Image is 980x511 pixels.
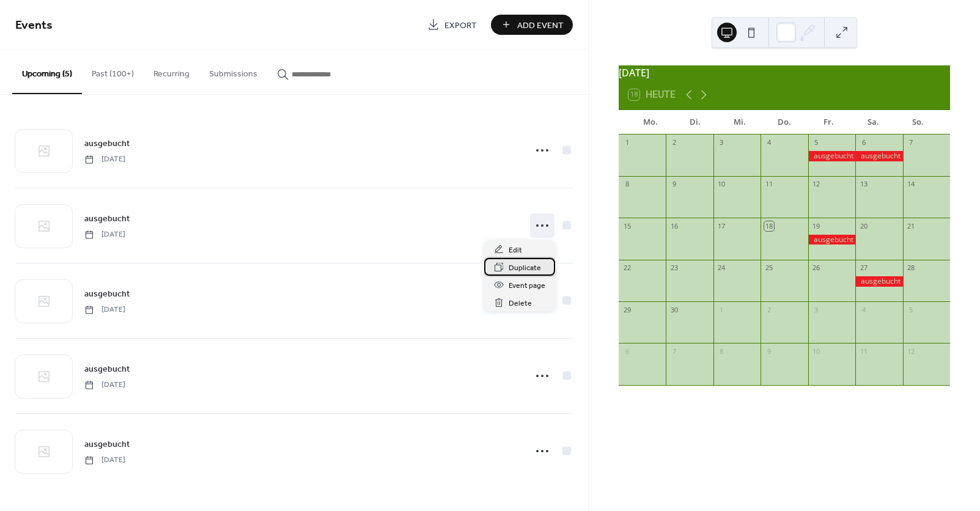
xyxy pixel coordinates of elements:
div: 29 [622,305,632,314]
span: ausgebucht [84,138,130,150]
span: [DATE] [84,380,125,391]
div: 25 [764,263,773,273]
div: 8 [717,347,726,356]
div: Sa. [851,110,896,134]
a: ausgebucht [84,211,130,226]
span: ausgebucht [84,438,130,451]
div: 9 [669,180,679,189]
a: Export [418,15,486,35]
div: 30 [669,305,679,314]
div: 28 [907,263,916,273]
div: 14 [907,180,916,189]
a: ausgebucht [84,362,130,376]
span: Events [15,13,53,37]
div: 12 [812,180,821,189]
div: Fr. [806,110,851,134]
a: ausgebucht [84,287,130,301]
a: ausgebucht [84,136,130,150]
span: ausgebucht [84,363,130,376]
div: 20 [859,221,868,230]
div: 27 [859,263,868,273]
div: 21 [907,221,916,230]
div: 10 [812,347,821,356]
div: 22 [622,263,632,273]
div: ausgebucht [855,276,902,287]
a: ausgebucht [84,437,130,451]
div: 2 [764,305,773,314]
span: Add Event [517,19,564,32]
div: ausgebucht [855,151,902,161]
div: 1 [717,305,726,314]
div: 4 [764,138,773,147]
span: [DATE] [84,455,125,466]
div: 3 [717,138,726,147]
div: 5 [812,138,821,147]
button: Add Event [491,15,573,35]
span: Export [444,19,477,32]
div: Mo. [628,110,673,134]
div: 19 [812,221,821,230]
div: 23 [669,263,679,273]
button: Submissions [199,50,267,93]
div: 11 [859,347,868,356]
div: ausgebucht [808,151,855,161]
div: 26 [812,263,821,273]
div: 24 [717,263,726,273]
div: 13 [859,180,868,189]
div: 2 [669,138,679,147]
div: 4 [859,305,868,314]
div: [DATE] [619,65,950,80]
div: 7 [907,138,916,147]
div: 15 [622,221,632,230]
span: ausgebucht [84,288,130,301]
div: ausgebucht [808,235,855,245]
div: Di. [673,110,718,134]
div: 18 [764,221,773,230]
button: Recurring [144,50,199,93]
span: ausgebucht [84,213,130,226]
div: 12 [907,347,916,356]
div: 17 [717,221,726,230]
div: 7 [669,347,679,356]
div: 3 [812,305,821,314]
div: 1 [622,138,632,147]
div: 11 [764,180,773,189]
button: Upcoming (5) [12,50,82,94]
div: 6 [622,347,632,356]
span: Edit [509,244,522,257]
span: Delete [509,297,532,310]
div: 10 [717,180,726,189]
span: Duplicate [509,262,541,274]
div: 16 [669,221,679,230]
div: Mi. [718,110,762,134]
div: So. [896,110,940,134]
span: [DATE] [84,229,125,240]
div: Do. [762,110,806,134]
span: [DATE] [84,304,125,315]
div: 5 [907,305,916,314]
span: Event page [509,279,545,292]
span: [DATE] [84,154,125,165]
div: 9 [764,347,773,356]
div: 6 [859,138,868,147]
div: 8 [622,180,632,189]
button: Past (100+) [82,50,144,93]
